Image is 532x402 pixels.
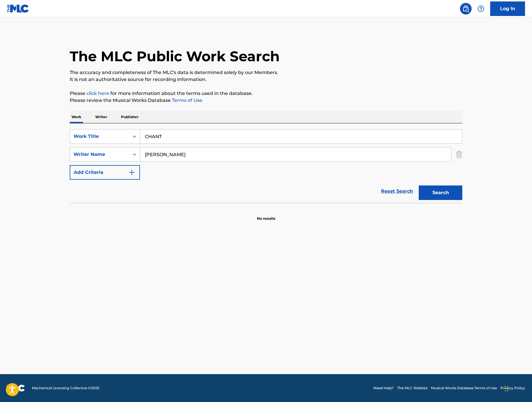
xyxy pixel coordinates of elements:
[70,111,83,123] p: Work
[462,5,469,12] img: search
[373,385,394,391] a: Need Help?
[73,151,126,158] div: Writer Name
[456,147,462,162] img: Delete Criterion
[490,1,525,16] a: Log In
[119,111,140,123] p: Publisher
[70,90,462,97] p: Please for more information about the terms used in the database.
[128,169,135,176] img: 9d2ae6d4665cec9f34b9.svg
[397,385,427,391] a: The MLC Website
[500,385,525,391] a: Privacy Policy
[477,5,484,12] img: help
[70,69,462,76] p: The accuracy and completeness of The MLC's data is determined solely by our Members.
[70,48,280,65] h1: The MLC Public Work Search
[419,185,462,200] button: Search
[70,97,462,104] p: Please review the Musical Works Database
[378,185,416,198] a: Reset Search
[171,98,202,103] a: Terms of Use
[73,133,126,140] div: Work Title
[503,374,532,402] iframe: Chat Widget
[94,111,109,123] p: Writer
[431,385,497,391] a: Musical Works Database Terms of Use
[7,385,25,392] img: logo
[32,385,99,391] span: Mechanical Licensing Collective © 2025
[460,3,472,15] a: Public Search
[505,380,508,397] div: Drag
[475,3,487,15] div: Help
[70,129,462,203] form: Search Form
[70,76,462,83] p: It is not an authoritative source for recording information.
[7,4,29,13] img: MLC Logo
[257,209,275,221] p: No results
[70,165,140,180] button: Add Criteria
[87,91,109,96] a: click here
